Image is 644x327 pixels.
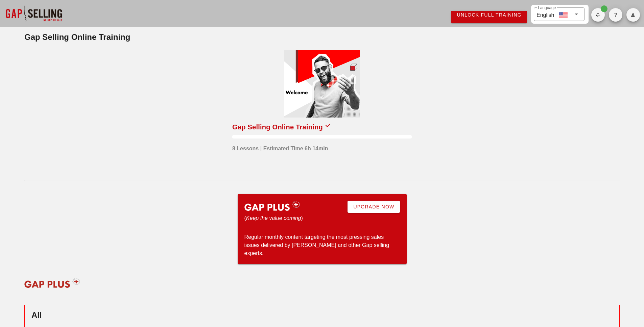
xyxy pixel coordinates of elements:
a: Unlock Full Training [451,11,527,23]
span: Upgrade Now [353,204,394,209]
a: Upgrade Now [348,201,400,213]
h2: Gap Selling Online Training [24,31,620,43]
i: Keep the value coming [246,215,301,221]
div: ( ) [244,214,305,222]
div: English [536,9,554,19]
span: Unlock Full Training [456,12,522,18]
div: Gap Selling Online Training [232,122,323,132]
div: LanguageEnglish [534,7,585,21]
span: Badge [601,5,607,12]
img: gap-plus-logo.svg [240,196,305,216]
img: gap-plus-logo-red.svg [20,273,85,293]
label: Language [538,5,556,10]
div: 8 Lessons | Estimated Time 6h 14min [232,141,328,153]
div: Regular monthly content targeting the most pressing sales issues delivered by [PERSON_NAME] and o... [244,233,400,257]
h2: All [31,309,613,321]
